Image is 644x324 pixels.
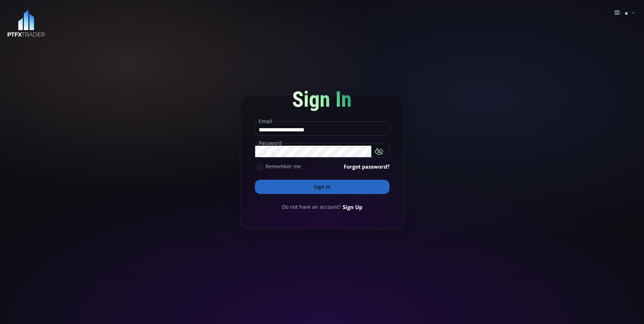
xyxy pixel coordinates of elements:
[255,203,390,211] div: Do not have an account?
[266,163,301,170] span: Remember me
[255,180,390,194] button: Sign In
[343,203,362,211] a: Sign Up
[292,87,352,112] span: Sign In
[344,163,390,170] a: Forgot password?
[7,10,45,37] img: LOGO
